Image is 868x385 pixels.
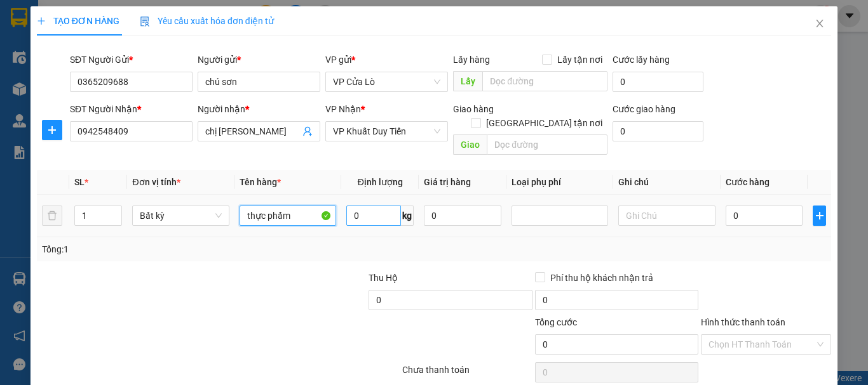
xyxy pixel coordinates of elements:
[37,16,119,26] span: TẠO ĐƠN HÀNG
[198,53,320,67] div: Người gửi
[325,53,448,67] div: VP gửi
[424,177,471,187] span: Giá trị hàng
[325,104,361,114] span: VP Nhận
[545,271,658,285] span: Phí thu hộ khách nhận trả
[140,16,274,26] span: Yêu cầu xuất hóa đơn điện tử
[482,71,607,91] input: Dọc đường
[302,126,313,136] span: user-add
[453,134,487,155] span: Giao
[613,121,703,141] input: Cước giao hàng
[140,16,150,27] img: icon
[37,16,46,25] span: plus
[74,177,85,187] span: SL
[70,102,193,116] div: SĐT Người Nhận
[42,120,62,140] button: plus
[613,72,703,92] input: Cước lấy hàng
[802,6,837,42] button: Close
[506,170,613,195] th: Loại phụ phí
[453,104,494,114] span: Giao hàng
[481,116,607,130] span: [GEOGRAPHIC_DATA] tận nơi
[613,55,670,65] label: Cước lấy hàng
[453,71,482,91] span: Lấy
[401,363,534,385] div: Chưa thanh toán
[613,170,720,195] th: Ghi chú
[453,55,490,65] span: Lấy hàng
[140,206,221,225] span: Bất kỳ
[369,273,398,283] span: Thu Hộ
[333,72,440,91] span: VP Cửa Lò
[42,242,336,256] div: Tổng: 1
[240,206,336,226] input: VD: Bàn, Ghế
[401,206,414,226] span: kg
[813,206,826,226] button: plus
[333,122,440,141] span: VP Khuất Duy Tiến
[198,102,320,116] div: Người nhận
[618,206,715,226] input: Ghi Chú
[132,177,180,187] span: Đơn vị tính
[240,177,281,187] span: Tên hàng
[70,53,193,67] div: SĐT Người Gửi
[813,211,825,221] span: plus
[701,317,785,327] label: Hình thức thanh toán
[43,125,62,135] span: plus
[815,18,825,29] span: close
[552,53,607,67] span: Lấy tận nơi
[726,177,770,187] span: Cước hàng
[613,104,675,114] label: Cước giao hàng
[42,206,62,226] button: delete
[424,206,501,226] input: 0
[487,134,607,155] input: Dọc đường
[535,317,577,327] span: Tổng cước
[358,177,403,187] span: Định lượng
